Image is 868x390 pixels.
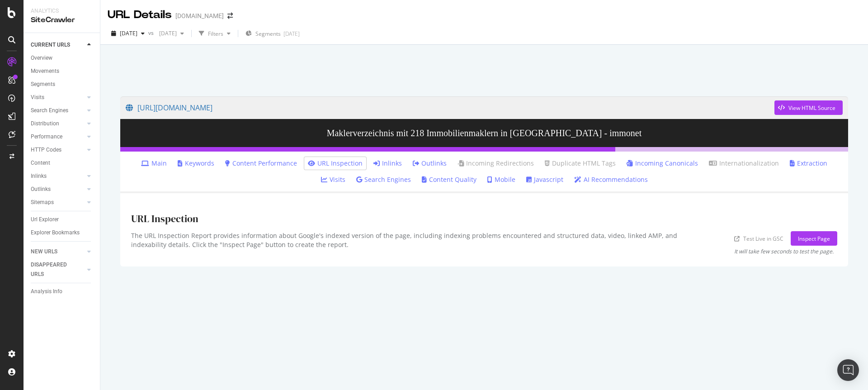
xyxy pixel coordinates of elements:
[31,260,85,279] a: DISAPPEARED URLS
[31,228,80,238] div: Explorer Bookmarks
[31,198,54,207] div: Sitemaps
[120,29,137,37] span: 2025 Sep. 19th
[31,198,85,207] a: Sitemaps
[321,175,345,184] a: Visits
[31,15,93,25] div: SiteCrawler
[31,93,85,102] a: Visits
[356,175,411,184] a: Search Engines
[373,159,402,168] a: Inlinks
[487,175,515,184] a: Mobile
[31,106,68,115] div: Search Engines
[709,159,779,168] a: Internationalization
[141,159,167,168] a: Main
[308,159,363,168] a: URL Inspection
[31,40,85,50] a: CURRENT URLS
[31,93,44,102] div: Visits
[120,119,848,147] h3: Maklerverzeichnis mit 218 Immobilienmaklern in [GEOGRAPHIC_DATA] - immonet
[108,7,172,23] div: URL Details
[526,175,563,184] a: Javascript
[31,247,85,257] a: NEW URLS
[31,171,47,181] div: Inlinks
[31,132,62,142] div: Performance
[413,159,447,168] a: Outlinks
[31,247,57,257] div: NEW URLS
[195,26,234,41] button: Filters
[31,119,59,128] div: Distribution
[774,100,843,115] button: View HTML Source
[31,171,85,181] a: Inlinks
[788,104,835,112] div: View HTML Source
[283,30,300,38] div: [DATE]
[175,11,224,20] div: [DOMAIN_NAME]
[837,359,859,381] div: Open Intercom Messenger
[126,96,774,119] a: [URL][DOMAIN_NAME]
[458,159,534,168] a: Incoming Redirections
[108,26,148,41] button: [DATE]
[31,260,76,279] div: DISAPPEARED URLS
[148,29,156,37] span: vs
[627,159,698,168] a: Incoming Canonicals
[31,145,85,155] a: HTTP Codes
[31,53,52,63] div: Overview
[255,30,281,38] span: Segments
[734,247,834,255] div: It will take few seconds to test the page.
[31,53,94,63] a: Overview
[790,159,827,168] a: Extraction
[31,215,94,224] a: Url Explorer
[31,145,61,155] div: HTTP Codes
[31,40,70,50] div: CURRENT URLS
[31,158,50,168] div: Content
[422,175,476,184] a: Content Quality
[545,159,616,168] a: Duplicate HTML Tags
[31,67,59,76] div: Movements
[156,26,188,41] button: [DATE]
[131,231,702,255] div: The URL Inspection Report provides information about Google's indexed version of the page, includ...
[31,158,94,168] a: Content
[734,234,783,243] a: Test Live in GSC
[574,175,648,184] a: AI Recommendations
[31,215,59,224] div: Url Explorer
[208,30,223,38] div: Filters
[31,80,55,89] div: Segments
[31,287,62,296] div: Analysis Info
[225,159,297,168] a: Content Performance
[31,287,94,296] a: Analysis Info
[131,213,198,224] h1: URL Inspection
[31,67,94,76] a: Movements
[242,26,303,41] button: Segments[DATE]
[31,185,85,194] a: Outlinks
[31,119,85,128] a: Distribution
[178,159,214,168] a: Keywords
[227,13,233,19] div: arrow-right-arrow-left
[31,80,94,89] a: Segments
[798,235,830,243] div: Inspect Page
[156,29,177,37] span: 2025 Aug. 5th
[31,132,85,142] a: Performance
[31,228,94,238] a: Explorer Bookmarks
[31,7,93,15] div: Analytics
[791,231,837,246] button: Inspect Page
[31,106,85,115] a: Search Engines
[31,185,51,194] div: Outlinks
